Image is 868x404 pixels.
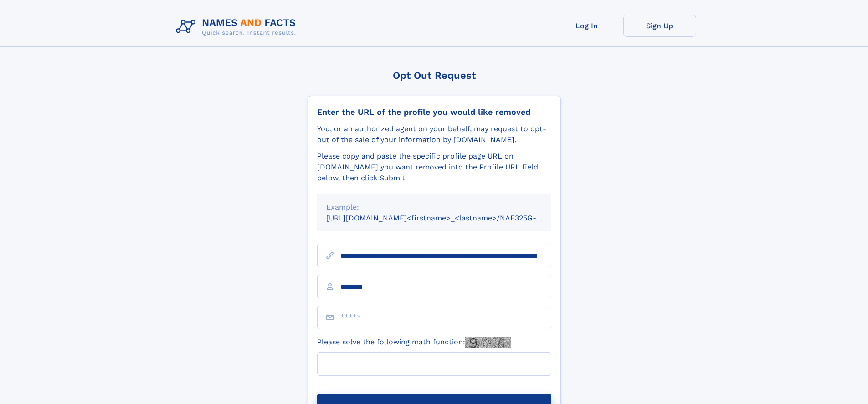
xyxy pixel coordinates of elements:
img: Logo Names and Facts [172,15,303,39]
a: Sign Up [623,15,696,37]
label: Please solve the following math function: [317,337,511,348]
div: Enter the URL of the profile you would like removed [317,107,551,117]
div: Example: [326,202,542,213]
small: [URL][DOMAIN_NAME]<firstname>_<lastname>/NAF325G-xxxxxxxx [326,214,569,222]
div: Opt Out Request [308,70,561,81]
div: You, or an authorized agent on your behalf, may request to opt-out of the sale of your informatio... [317,123,551,145]
div: Please copy and paste the specific profile page URL on [DOMAIN_NAME] you want removed into the Pr... [317,151,551,184]
a: Log In [550,15,623,37]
